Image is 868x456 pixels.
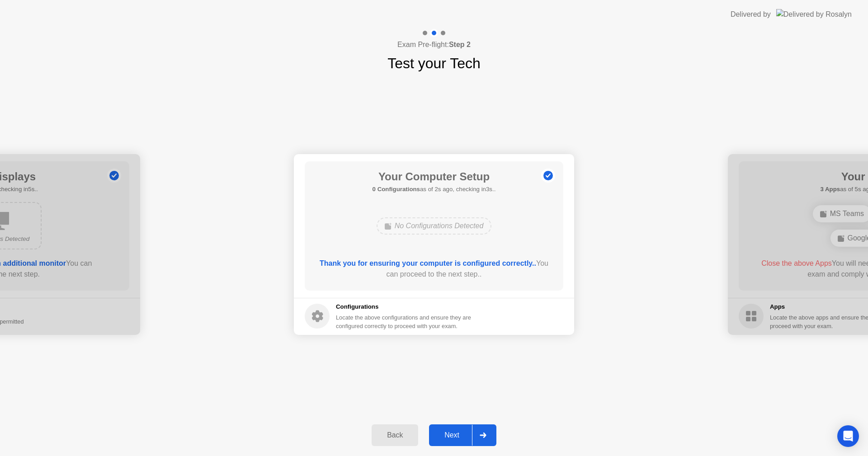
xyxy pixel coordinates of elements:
div: Next [432,431,472,439]
div: Locate the above configurations and ensure they are configured correctly to proceed with your exam. [336,313,473,330]
div: No Configurations Detected [377,217,492,235]
b: 0 Configurations [373,186,420,193]
b: Thank you for ensuring your computer is configured correctly.. [320,259,536,267]
div: Open Intercom Messenger [837,425,859,447]
h4: Exam Pre-flight: [397,39,471,50]
b: Step 2 [449,41,471,48]
h1: Test your Tech [387,52,481,74]
div: Back [374,431,415,439]
h5: Configurations [336,302,473,311]
button: Next [429,424,496,446]
button: Back [372,424,418,446]
h5: as of 2s ago, checking in3s.. [373,185,496,194]
img: Delivered by Rosalyn [776,9,852,19]
div: Delivered by [731,9,771,20]
div: You can proceed to the next step.. [318,258,551,280]
h1: Your Computer Setup [373,169,496,185]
